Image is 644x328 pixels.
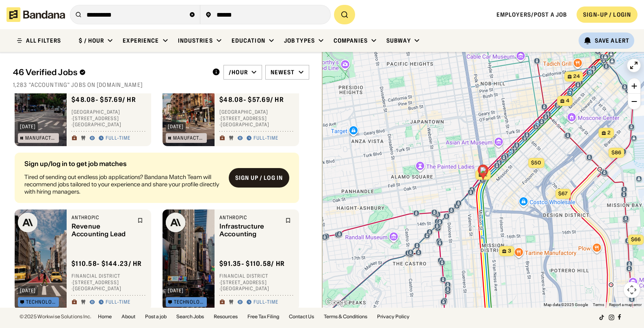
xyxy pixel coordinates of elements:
div: Revenue Accounting Lead [72,222,132,238]
a: Privacy Policy [377,314,410,319]
span: 4 [566,97,569,104]
img: Anthropic logo [18,213,37,232]
div: Tired of sending out endless job applications? Bandana Match Team will recommend jobs tailored to... [24,173,222,196]
div: © 2025 Workwise Solutions Inc. [20,314,91,319]
div: grid [13,93,309,308]
div: Full-time [254,299,278,306]
div: Technology [174,300,204,304]
div: ALL FILTERS [26,38,61,43]
span: $66 [631,236,640,242]
div: Infrastructure Accounting [219,222,280,238]
a: Employers/Post a job [497,11,567,18]
div: [DATE] [20,288,36,293]
div: Anthropic [72,214,132,221]
div: 46 Verified Jobs [13,67,206,77]
div: Manufacturing [173,136,205,140]
div: Full-time [106,299,130,306]
div: 1,283 "Accounting" jobs on [DOMAIN_NAME] [13,81,309,88]
div: [DATE] [168,124,184,129]
a: About [121,314,135,319]
a: Report a map error [609,302,642,307]
div: /hour [229,69,248,76]
div: [GEOGRAPHIC_DATA] · [STREET_ADDRESS] · [GEOGRAPHIC_DATA] [72,109,146,128]
div: Education [232,37,265,44]
img: Bandana logotype [7,7,65,22]
div: [DATE] [168,288,184,293]
a: Terms (opens in new tab) [593,302,604,307]
a: Free Tax Filing [247,314,279,319]
span: 2 [607,129,611,136]
div: Job Types [284,37,315,44]
a: Open this area in Google Maps (opens a new window) [324,297,351,308]
div: Sign up / Log in [235,174,283,181]
img: Anthropic logo [166,213,185,232]
div: Industries [178,37,213,44]
div: $ 91.35 - $110.58 / hr [219,260,285,268]
div: Subway [386,37,411,44]
div: Financial District · [STREET_ADDRESS] · [GEOGRAPHIC_DATA] [72,273,146,292]
span: Map data ©2025 Google [544,302,588,307]
div: SIGN-UP / LOGIN [583,11,631,18]
div: Technology [26,300,56,304]
div: $ 48.08 - $57.69 / hr [219,96,284,104]
div: Experience [123,37,159,44]
div: Manufacturing [25,136,57,140]
a: Home [98,314,112,319]
div: Newest [271,69,295,76]
span: 24 [573,73,580,80]
div: Anthropic [219,214,280,221]
div: Full-time [254,135,278,142]
div: [DATE] [20,124,36,129]
div: $ 110.58 - $144.23 / hr [72,260,142,268]
div: Save Alert [595,37,629,44]
button: Map camera controls [624,282,640,298]
div: Financial District · [STREET_ADDRESS] · [GEOGRAPHIC_DATA] [219,273,294,292]
span: $50 [531,160,541,166]
div: Sign up/log in to get job matches [24,160,222,167]
span: 3 [508,248,511,255]
div: $ / hour [79,37,104,44]
a: Terms & Conditions [324,314,367,319]
a: Contact Us [289,314,314,319]
img: Google [324,297,351,308]
a: Post a job [145,314,167,319]
a: Resources [214,314,238,319]
div: [GEOGRAPHIC_DATA] · [STREET_ADDRESS] · [GEOGRAPHIC_DATA] [219,109,294,128]
div: Companies [334,37,368,44]
a: Search Jobs [176,314,204,319]
span: $86 [611,149,621,155]
div: Full-time [106,135,130,142]
span: $67 [558,190,568,196]
div: $ 48.08 - $57.69 / hr [72,96,136,104]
